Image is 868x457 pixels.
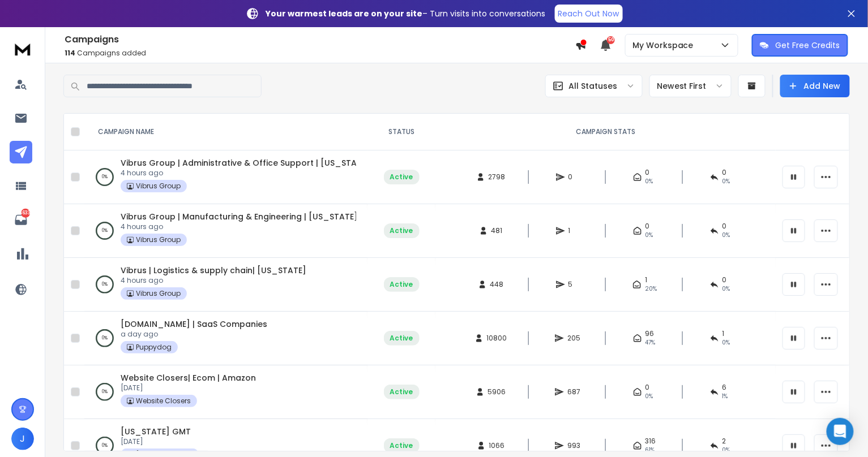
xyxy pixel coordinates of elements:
h1: Campaigns [65,33,575,46]
span: 20 % [645,284,657,294]
span: 0 [645,168,650,177]
p: My Workspace [632,40,698,51]
div: Active [390,173,413,182]
span: 1 [722,329,725,338]
a: Vibrus Group | Manufacturing & Engineering | [US_STATE] [121,211,358,222]
p: 0 % [102,333,108,344]
p: 0 % [102,440,108,451]
td: 0%Website Closers| Ecom | Amazon[DATE]Website Closers [84,365,367,419]
p: Vibrus Group [136,235,181,244]
span: 1 % [722,392,728,401]
span: 0 [722,275,727,284]
td: 0%[DOMAIN_NAME] | SaaS Companiesa day agoPuppydog [84,312,367,365]
a: Reach Out Now [555,5,623,23]
span: 0% [645,392,653,401]
button: Get Free Credits [752,34,848,57]
div: Active [390,441,413,450]
span: 0 % [722,446,730,455]
span: 6 [722,383,727,392]
a: Vibrus Group | Administrative & Office Support | [US_STATE] [121,157,370,169]
p: Get Free Credits [776,40,840,51]
p: 4 hours ago [121,169,356,178]
p: 0 % [102,386,108,398]
p: Reach Out Now [558,8,619,19]
div: Active [390,226,413,235]
span: 2798 [489,173,506,182]
button: Newest First [649,75,732,97]
span: 0 % [722,231,730,240]
span: 0 [722,168,727,177]
span: 0% [645,177,653,186]
span: 2 [722,437,726,446]
p: 0 % [102,225,108,236]
a: 4633 [10,209,32,231]
img: logo [11,38,34,59]
span: 687 [567,387,580,396]
span: 5 [568,280,580,289]
span: 0% [645,231,653,240]
a: [US_STATE] GMT [121,426,191,437]
span: 1066 [489,441,505,450]
a: Website Closers| Ecom | Amazon [121,372,256,383]
span: 50 [607,36,615,44]
div: Active [390,387,413,396]
strong: Your warmest leads are on your site [266,8,423,19]
div: Active [390,280,413,289]
span: 0 [568,173,580,182]
span: 0 [645,222,650,231]
p: Puppydog [136,343,172,352]
span: 1 [645,275,647,284]
p: 4633 [21,209,30,218]
span: 205 [567,334,580,343]
p: Campaigns added [65,49,575,58]
span: 448 [490,280,504,289]
p: [DATE] [121,437,199,446]
span: 1 [568,226,580,235]
div: Active [390,334,413,343]
span: 481 [491,226,503,235]
span: 316 [645,437,656,446]
p: All Statuses [568,80,617,92]
p: Website Closers [136,396,191,406]
p: 0 % [102,171,108,183]
p: [DATE] [121,383,256,393]
span: 0 % [722,284,730,294]
span: 114 [65,48,75,58]
span: 0 [722,222,727,231]
a: Vibrus | Logistics & supply chain| [US_STATE] [121,265,306,276]
th: STATUS [367,114,435,150]
span: 0 % [722,338,730,347]
p: 4 hours ago [121,222,356,231]
th: CAMPAIGN STATS [435,114,776,150]
p: a day ago [121,330,267,339]
p: Vibrus Group [136,182,181,191]
button: J [11,428,34,450]
span: 96 [645,329,655,338]
span: 47 % [645,338,656,347]
a: [DOMAIN_NAME] | SaaS Companies [121,318,267,330]
th: CAMPAIGN NAME [84,114,367,150]
span: 5906 [488,387,506,396]
p: 0 % [102,279,108,290]
td: 0%Vibrus Group | Administrative & Office Support | [US_STATE]4 hours agoVibrus Group [84,150,367,204]
span: 0% [722,177,730,186]
td: 0%Vibrus | Logistics & supply chain| [US_STATE]4 hours agoVibrus Group [84,258,367,312]
span: 61 % [645,446,655,455]
p: Vibrus Group [136,289,181,298]
span: 993 [567,441,580,450]
p: 4 hours ago [121,276,306,285]
p: – Turn visits into conversations [266,8,546,19]
td: 0%Vibrus Group | Manufacturing & Engineering | [US_STATE]4 hours agoVibrus Group [84,204,367,258]
button: Add New [780,75,850,97]
span: 0 [645,383,650,392]
span: 10800 [487,334,507,343]
div: Open Intercom Messenger [827,418,854,445]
